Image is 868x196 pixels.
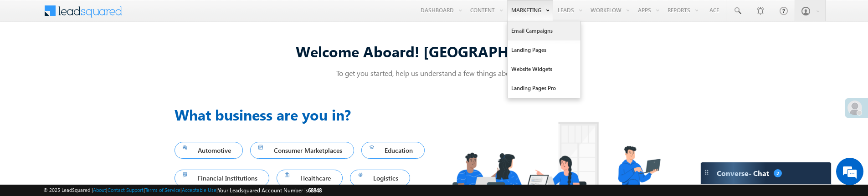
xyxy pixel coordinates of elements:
span: © 2025 LeadSquared | | | | | [43,186,322,195]
a: Contact Support [108,187,144,193]
span: Logistics [358,172,402,184]
a: Acceptable Use [182,187,216,193]
span: Automotive [183,144,235,156]
span: Education [370,144,417,156]
span: Consumer Marketplaces [258,144,346,156]
a: Website Widgets [508,60,580,79]
a: Terms of Service [145,187,180,193]
p: To get you started, help us understand a few things about you! [175,68,694,78]
span: Healthcare [285,172,334,184]
a: Landing Pages [508,40,580,60]
div: Welcome Aboard! [GEOGRAPHIC_DATA] [175,41,694,61]
span: 68848 [308,187,322,194]
a: About [93,187,106,193]
span: Your Leadsquared Account Number is [218,187,322,194]
a: Landing Pages Pro [508,79,580,98]
span: Converse - Chat [717,169,769,177]
h3: What business are you in? [175,104,434,126]
img: carter-drag [703,169,710,176]
span: Financial Institutions [183,172,262,184]
a: Email Campaigns [508,21,580,40]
